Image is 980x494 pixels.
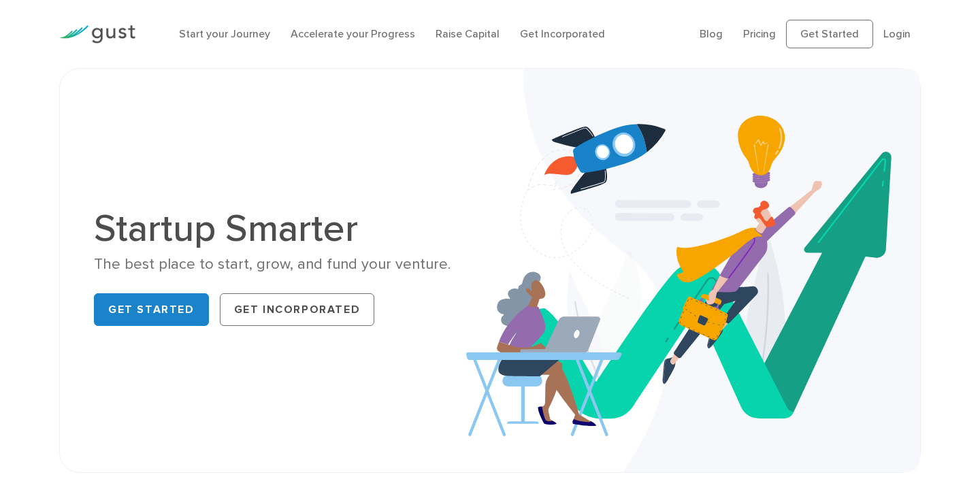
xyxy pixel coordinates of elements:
a: Login [883,27,911,40]
a: Get Incorporated [220,293,375,326]
h1: Startup Smarter [94,210,480,248]
img: Startup Smarter Hero [466,69,920,472]
a: Get Started [786,20,873,48]
a: Start your Journey [179,27,270,40]
a: Blog [700,27,723,40]
div: The best place to start, grow, and fund your venture. [94,254,480,274]
a: Get Started [94,293,209,326]
a: Pricing [743,27,776,40]
a: Raise Capital [436,27,500,40]
img: Gust Logo [59,25,135,44]
a: Accelerate your Progress [291,27,415,40]
a: Get Incorporated [520,27,605,40]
